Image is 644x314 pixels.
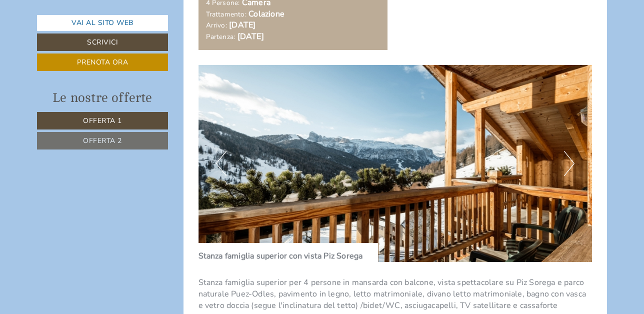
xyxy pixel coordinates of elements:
img: image [198,65,592,262]
div: Stanza famiglia superior con vista Piz Sorega [198,243,378,262]
div: lunedì [176,7,217,24]
span: Offerta 2 [83,136,122,145]
a: Prenota ora [37,53,168,71]
small: Arrivo: [206,20,227,30]
div: Buon giorno, come possiamo aiutarla? [7,27,160,57]
b: Colazione [248,8,284,19]
small: Partenza: [206,32,235,41]
a: Vai al sito web [37,15,168,31]
b: [DATE] [229,19,255,30]
small: 11:14 [15,48,155,55]
span: Offerta 1 [83,116,122,125]
small: Trattamento: [206,9,246,19]
div: Le nostre offerte [37,88,168,107]
p: Stanza famiglia superior per 4 persone in mansarda con balcone, vista spettacolare su Piz Sorega ... [198,277,592,311]
button: Next [564,151,574,176]
a: Scrivici [37,33,168,51]
button: Previous [216,151,226,176]
b: [DATE] [237,31,264,42]
button: Invia [343,263,394,281]
div: Hotel Ciasa Rü [PERSON_NAME] - Authentic view [15,29,155,37]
